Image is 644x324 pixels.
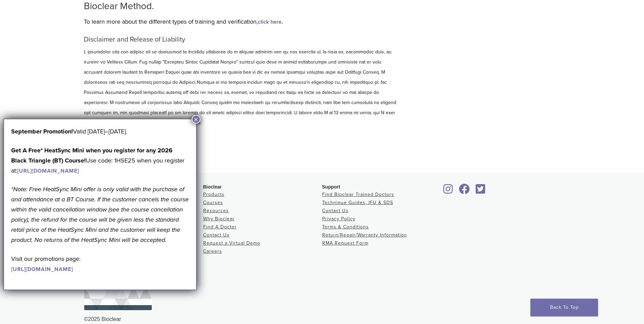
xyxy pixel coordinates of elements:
em: *Note: Free HeatSync Mini offer is only valid with the purchase of and attendance at a BT Course.... [11,185,189,244]
a: Terms & Conditions [322,224,369,230]
a: Find Bioclear Trained Doctors [322,192,394,197]
a: Resources [203,208,229,214]
a: Why Bioclear [203,216,235,222]
a: Return/Repair/Warranty Information [322,232,407,238]
a: Contact Us [322,208,349,214]
b: September Promotion! [11,128,73,135]
a: Careers [203,248,222,254]
a: [URL][DOMAIN_NAME] [11,266,73,273]
a: Bioclear [474,188,488,195]
a: Products [203,192,224,197]
a: Courses [203,200,223,205]
a: [URL][DOMAIN_NAME] [17,168,79,174]
p: Use code: 1HSE25 when you register at: [11,145,189,176]
a: Request a Virtual Demo [203,240,260,246]
button: Close [192,115,200,124]
a: Contact Us [203,232,230,238]
a: Bioclear [441,188,455,195]
a: click here [258,19,282,25]
h5: Disclaimer and Release of Liability [84,35,398,44]
span: Support [322,184,340,190]
a: Technique Guides, IFU & SDS [322,200,393,205]
strong: Get A Free* HeatSync Mini when you register for any 2026 Black Triangle (BT) Course! [11,147,172,164]
p: To learn more about the different types of training and verification, . [84,17,398,27]
p: L ipsumdolor sita con adipisc eli se doeiusmod te Incididu utlaboree do m aliquae adminim ven qu ... [84,47,398,128]
a: Privacy Policy [322,216,355,222]
p: Valid [DATE]–[DATE]. [11,126,189,136]
a: RMA Request Form [322,240,368,246]
p: Visit our promotions page: [11,254,189,274]
a: Bioclear [457,188,472,195]
a: Back To Top [530,299,598,316]
a: Find A Doctor [203,224,237,230]
div: ©2025 Bioclear [84,315,560,323]
span: Bioclear [203,184,222,190]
